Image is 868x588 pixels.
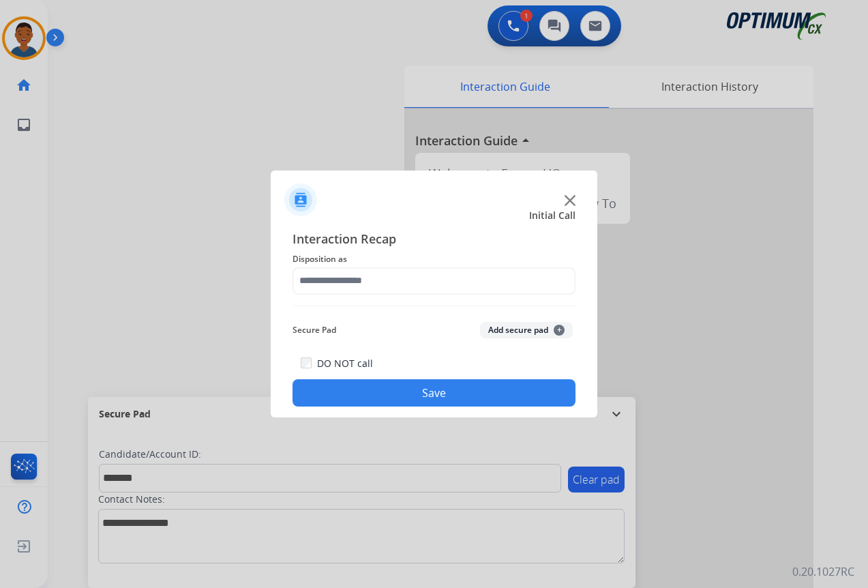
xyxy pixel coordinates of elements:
span: Secure Pad [293,322,336,338]
span: Interaction Recap [293,229,575,251]
button: Save [293,379,575,407]
label: DO NOT call [317,357,373,370]
button: Add secure pad+ [480,322,573,338]
img: contactIcon [284,183,317,216]
span: + [554,325,565,336]
span: Disposition as [293,251,575,267]
span: Initial Call [529,209,575,222]
p: 0.20.1027RC [792,563,854,580]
